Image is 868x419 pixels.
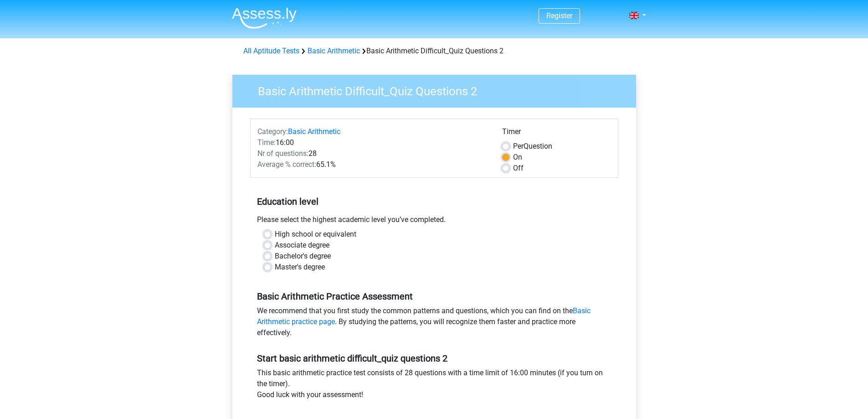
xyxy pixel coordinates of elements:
[513,141,552,152] label: Question
[546,11,572,20] a: Register
[275,262,325,273] label: Master's degree
[243,47,299,55] a: All Aptitude Tests
[275,251,331,262] label: Bachelor's degree
[513,163,524,174] label: Off
[251,137,495,148] div: 16:00
[257,138,276,147] span: Time:
[257,353,611,364] h5: Start basic arithmetic difficult_quiz questions 2
[251,148,495,159] div: 28
[257,192,611,211] h5: Education level
[513,142,524,150] span: Per
[250,214,618,229] div: Please select the highest academic level you’ve completed.
[275,229,356,240] label: High school or equivalent
[288,127,340,136] a: Basic Arithmetic
[232,7,297,29] img: Assessly
[308,47,360,55] a: Basic Arithmetic
[257,127,288,136] span: Category:
[247,81,629,98] h3: Basic Arithmetic Difficult_Quiz Questions 2
[257,149,308,158] span: Nr of questions:
[250,367,618,404] div: This basic arithmetic practice test consists of 28 questions with a time limit of 16:00 minutes (...
[502,126,611,141] div: Timer
[257,291,611,302] h5: Basic Arithmetic Practice Assessment
[240,46,629,57] div: Basic Arithmetic Difficult_Quiz Questions 2
[250,305,618,342] div: We recommend that you first study the common patterns and questions, which you can find on the . ...
[257,160,316,169] span: Average % correct:
[275,240,329,251] label: Associate degree
[251,159,495,170] div: 65.1%
[513,152,522,163] label: On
